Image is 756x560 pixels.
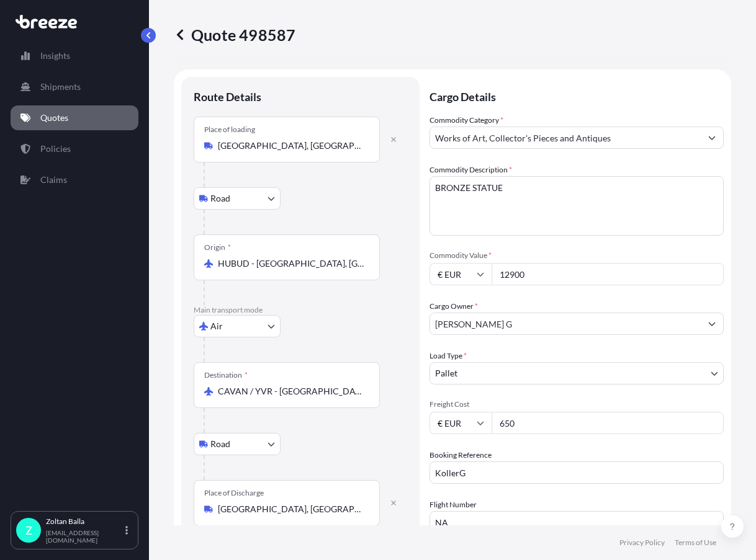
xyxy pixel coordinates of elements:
[40,50,70,62] p: Insights
[46,517,123,527] p: Zoltan Balla
[701,127,723,149] button: Show suggestions
[430,499,477,511] label: Flight Number
[40,81,81,93] p: Shipments
[40,143,71,155] p: Policies
[210,320,223,332] span: Air
[11,43,138,68] a: Insights
[204,370,248,380] div: Destination
[218,385,364,398] input: Destination
[675,538,716,548] a: Terms of Use
[430,176,724,236] textarea: BRONZE STATUE
[619,538,665,548] a: Privacy Policy
[430,449,492,461] label: Booking Reference
[210,192,230,205] span: Road
[40,112,68,124] p: Quotes
[430,362,724,384] button: Pallet
[430,77,724,114] p: Cargo Details
[492,412,724,434] input: Enter amount
[25,524,32,536] span: Z
[430,399,724,409] span: Freight Cost
[435,367,457,380] span: Pallet
[46,529,123,544] p: [EMAIL_ADDRESS][DOMAIN_NAME]
[194,433,281,455] button: Select transport
[218,503,364,515] input: Place of Discharge
[11,74,138,99] a: Shipments
[194,89,261,104] p: Route Details
[430,127,701,149] input: Select a commodity type
[701,313,723,335] button: Show suggestions
[430,461,724,484] input: Your internal reference
[430,300,478,313] label: Cargo Owner
[11,105,138,130] a: Quotes
[204,488,264,498] div: Place of Discharge
[218,257,364,270] input: Origin
[430,313,701,335] input: Full name
[204,125,255,135] div: Place of loading
[210,438,230,450] span: Road
[174,25,295,45] p: Quote 498587
[492,263,724,285] input: Type amount
[430,511,724,533] input: Enter name
[194,305,407,315] p: Main transport mode
[430,114,503,127] label: Commodity Category
[194,315,281,337] button: Select transport
[218,140,364,152] input: Place of loading
[204,242,231,252] div: Origin
[430,350,467,362] span: Load Type
[430,251,724,260] span: Commodity Value
[430,164,512,176] label: Commodity Description
[11,167,138,192] a: Claims
[194,187,281,210] button: Select transport
[40,174,67,186] p: Claims
[11,136,138,161] a: Policies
